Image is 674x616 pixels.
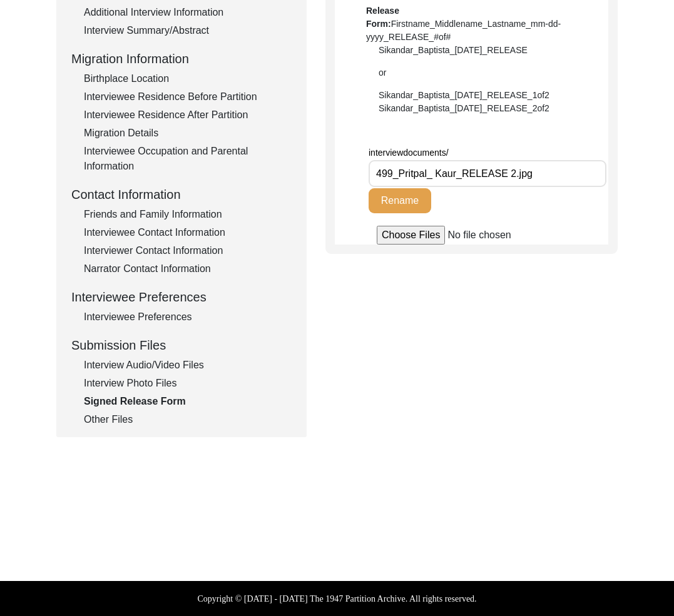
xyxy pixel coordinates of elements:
[366,6,399,29] b: Release Form:
[84,243,292,258] div: Interviewer Contact Information
[84,207,292,222] div: Friends and Family Information
[71,288,292,306] div: Interviewee Preferences
[84,71,292,86] div: Birthplace Location
[366,66,577,79] div: or
[84,108,292,123] div: Interviewee Residence After Partition
[71,185,292,204] div: Contact Information
[84,89,292,104] div: Interviewee Residence Before Partition
[369,188,431,213] button: Rename
[197,592,476,605] label: Copyright © [DATE] - [DATE] The 1947 Partition Archive. All rights reserved.
[84,5,292,20] div: Additional Interview Information
[84,144,292,174] div: Interviewee Occupation and Parental Information
[84,261,292,276] div: Narrator Contact Information
[84,225,292,240] div: Interviewee Contact Information
[84,23,292,38] div: Interview Summary/Abstract
[71,49,292,68] div: Migration Information
[84,358,292,373] div: Interview Audio/Video Files
[84,310,292,325] div: Interviewee Preferences
[369,148,449,158] span: interviewdocuments/
[71,336,292,355] div: Submission Files
[84,394,292,409] div: Signed Release Form
[84,412,292,427] div: Other Files
[84,126,292,141] div: Migration Details
[84,376,292,391] div: Interview Photo Files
